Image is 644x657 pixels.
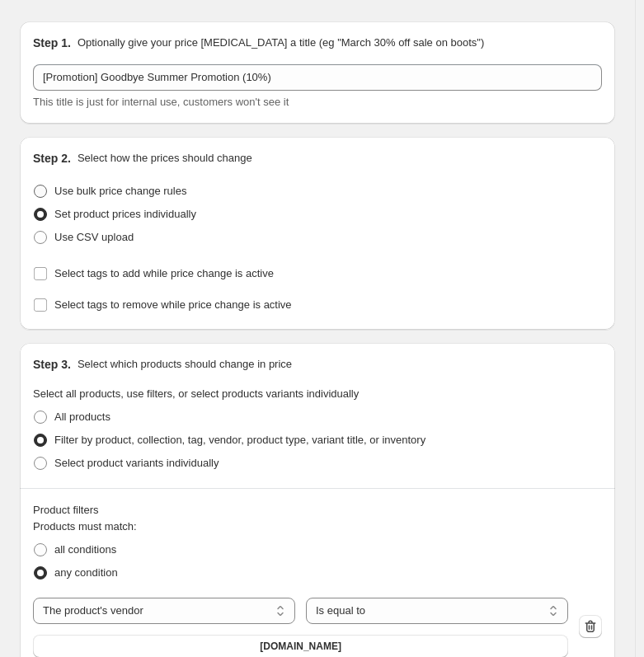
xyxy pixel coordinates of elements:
[78,150,252,167] p: Select how the prices should change
[33,64,602,91] input: 30% off holiday sale
[54,434,425,446] span: Filter by product, collection, tag, vendor, product type, variant title, or inventory
[33,502,602,519] div: Product filters
[33,520,137,533] span: Products must match:
[33,356,71,373] h2: Step 3.
[54,185,186,197] span: Use bulk price change rules
[54,231,134,243] span: Use CSV upload
[260,640,341,653] span: [DOMAIN_NAME]
[78,356,292,373] p: Select which products should change in price
[33,387,359,400] span: Select all products, use filters, or select products variants individually
[33,96,289,108] span: This title is just for internal use, customers won't see it
[54,543,116,556] span: all conditions
[54,298,292,311] span: Select tags to remove while price change is active
[54,208,196,220] span: Set product prices individually
[54,566,118,579] span: any condition
[54,457,219,469] span: Select product variants individually
[78,35,484,51] p: Optionally give your price [MEDICAL_DATA] a title (eg "March 30% off sale on boots")
[33,150,71,167] h2: Step 2.
[54,411,110,423] span: All products
[54,267,274,279] span: Select tags to add while price change is active
[33,35,71,51] h2: Step 1.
